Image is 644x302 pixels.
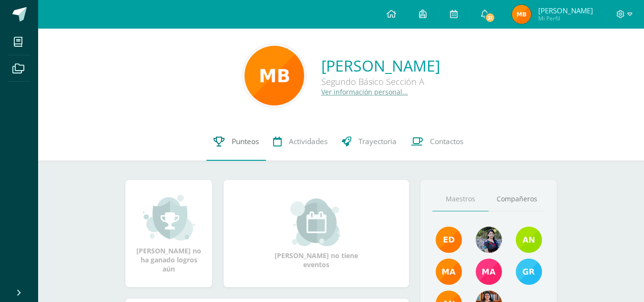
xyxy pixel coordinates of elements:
a: Maestros [432,187,489,211]
img: 609d0358dc98d24c744447b6cea299a3.png [245,46,304,105]
div: [PERSON_NAME] no tiene eventos [269,198,364,269]
a: Contactos [404,123,470,161]
img: 560278503d4ca08c21e9c7cd40ba0529.png [436,259,462,285]
span: [PERSON_NAME] [538,6,593,15]
img: f40e456500941b1b33f0807dd74ea5cf.png [436,227,462,253]
div: Segundo Básico Sección A [321,76,440,87]
span: Mi Perfil [538,14,593,22]
span: Actividades [289,136,327,146]
img: e6b27947fbea61806f2b198ab17e5dde.png [516,227,542,253]
span: Trayectoria [358,136,397,146]
img: 6836aa3427f9a1a50e214aa154154334.png [512,5,531,24]
img: b7ce7144501556953be3fc0a459761b8.png [516,259,542,285]
span: Punteos [232,136,259,146]
a: Actividades [266,123,335,161]
a: Trayectoria [335,123,404,161]
a: Punteos [206,123,266,161]
span: 31 [485,12,495,23]
a: Ver información personal... [321,87,408,96]
img: 7766054b1332a6085c7723d22614d631.png [476,259,502,285]
img: 9b17679b4520195df407efdfd7b84603.png [476,227,502,253]
span: Contactos [430,136,463,146]
img: achievement_small.png [143,194,195,241]
div: [PERSON_NAME] no ha ganado logros aún [135,194,203,273]
img: event_small.png [290,198,342,246]
a: Compañeros [489,187,545,211]
a: [PERSON_NAME] [321,55,440,76]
